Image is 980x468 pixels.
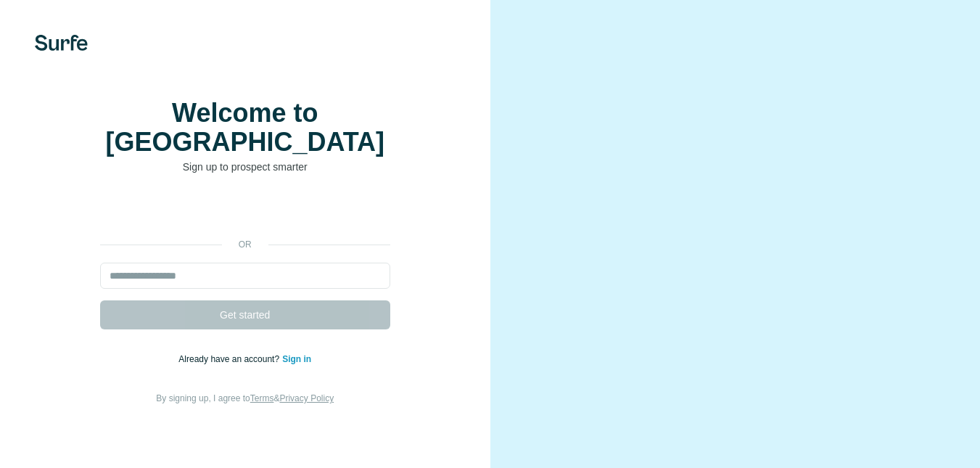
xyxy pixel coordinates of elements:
p: or [222,238,268,251]
span: Already have an account? [178,354,282,364]
a: Terms [250,393,274,403]
img: Surfe's logo [35,35,88,51]
a: Privacy Policy [279,393,334,403]
a: Sign in [282,354,311,364]
h1: Welcome to [GEOGRAPHIC_DATA] [100,99,390,157]
iframe: Sign in with Google Button [93,196,398,228]
p: Sign up to prospect smarter [100,160,390,174]
span: By signing up, I agree to & [156,393,334,403]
